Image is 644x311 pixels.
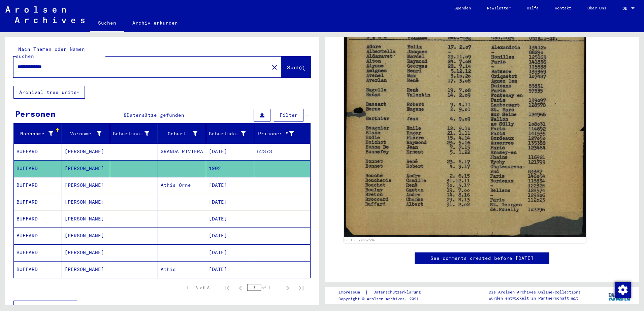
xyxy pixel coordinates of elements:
button: Previous page [234,281,247,295]
span: Datensätze gefunden [127,112,184,118]
mat-cell: [DATE] [206,194,254,210]
mat-cell: [DATE] [206,228,254,244]
a: Suchen [90,15,124,32]
mat-header-cell: Geburtsname [110,124,158,143]
mat-cell: BÜFFARD [14,261,62,278]
p: wurden entwickelt in Partnerschaft mit [489,295,581,301]
mat-cell: [PERSON_NAME] [62,211,110,227]
mat-cell: [DATE] [206,143,254,160]
mat-cell: [PERSON_NAME] [62,228,110,244]
mat-cell: [PERSON_NAME] [62,194,110,210]
img: Arolsen_neg.svg [5,6,85,23]
mat-cell: 1902 [206,160,254,177]
mat-cell: BUFFARD [14,244,62,261]
div: 1 – 8 of 8 [186,285,210,291]
mat-header-cell: Vorname [62,124,110,143]
span: DE [622,6,630,11]
span: Suche [287,64,304,71]
span: 8 [124,112,127,118]
mat-cell: BUFFARD [14,160,62,177]
a: See comments created before [DATE] [430,255,534,262]
div: Nachname [17,128,62,139]
mat-cell: [DATE] [206,244,254,261]
div: Geburt‏ [161,130,197,137]
img: Zustimmung ändern [615,282,631,298]
mat-cell: BUFFARD [14,143,62,160]
button: Suche [281,57,311,77]
div: Geburt‏ [161,128,206,139]
button: Clear [268,60,281,74]
a: Archiv erkunden [124,15,186,31]
mat-cell: GRANDA RIVIERA [158,143,206,160]
mat-cell: BUFFARD [14,211,62,227]
p: Die Arolsen Archives Online-Collections [489,289,581,295]
a: Impressum [339,289,365,296]
mat-label: Nach Themen oder Namen suchen [16,46,85,59]
p: Copyright © Arolsen Archives, 2021 [339,296,429,302]
mat-cell: Athis Orne [158,177,206,194]
div: Vorname [65,130,101,137]
div: Prisoner # [257,128,302,139]
mat-cell: BUFFARD [14,194,62,210]
div: of 1 [247,284,281,291]
mat-header-cell: Prisoner # [254,124,310,143]
div: Vorname [65,128,110,139]
mat-header-cell: Nachname [14,124,62,143]
mat-cell: BÜFFARD [14,177,62,194]
span: Weniger anzeigen [19,304,68,310]
div: Geburtsdatum [209,128,254,139]
mat-header-cell: Geburt‏ [158,124,206,143]
mat-icon: close [270,63,279,71]
mat-cell: [DATE] [206,261,254,278]
button: First page [220,281,234,295]
mat-cell: [PERSON_NAME] [62,160,110,177]
div: Geburtsdatum [209,130,246,137]
button: Filter [274,109,303,122]
button: Last page [294,281,308,295]
mat-cell: Athis [158,261,206,278]
div: Nachname [17,130,53,137]
mat-cell: [DATE] [206,177,254,194]
mat-cell: BUFFARD [14,228,62,244]
mat-cell: 52373 [254,143,310,160]
mat-cell: [PERSON_NAME] [62,177,110,194]
div: Prisoner # [257,130,294,137]
mat-header-cell: Geburtsdatum [206,124,254,143]
img: yv_logo.png [607,287,632,304]
mat-cell: [PERSON_NAME] [62,143,110,160]
div: Geburtsname [113,128,158,139]
mat-cell: [PERSON_NAME] [62,261,110,278]
div: Personen [15,108,56,120]
mat-cell: [DATE] [206,211,254,227]
button: Archival tree units [13,86,85,99]
div: | [339,289,429,296]
button: Next page [281,281,294,295]
mat-cell: [PERSON_NAME] [62,244,110,261]
div: Geburtsname [113,130,150,137]
a: Datenschutzerklärung [368,289,429,296]
a: DocID: 70557534 [345,238,375,242]
span: Filter [280,112,298,118]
